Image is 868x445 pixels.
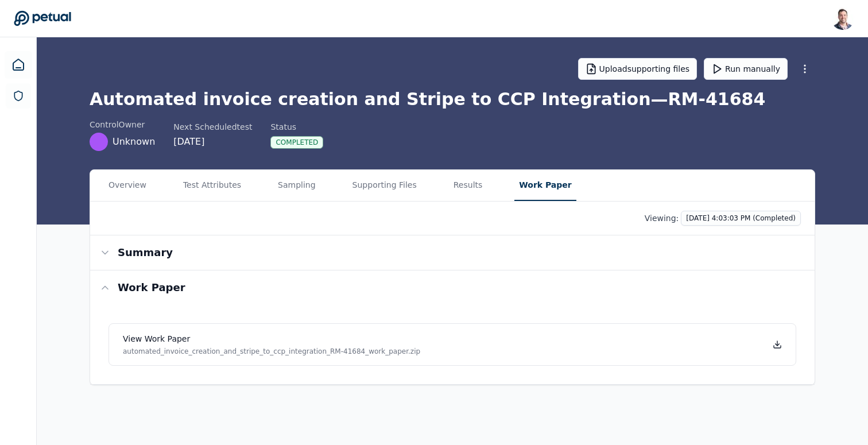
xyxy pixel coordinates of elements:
button: Uploadsupporting files [578,58,697,80]
button: Results [449,170,487,201]
div: [DATE] [173,135,252,149]
button: Run manually [704,58,788,80]
h4: View work paper [123,333,420,345]
div: Next Scheduled test [173,121,252,133]
button: Summary [90,235,815,270]
a: Go to Dashboard [14,10,71,26]
a: Dashboard [5,51,32,79]
button: Sampling [273,170,320,201]
button: Test Attributes [179,170,246,201]
h1: Automated invoice creation and Stripe to CCP Integration — RM-41684 [90,89,815,110]
span: Unknown [113,135,155,149]
button: Work paper [90,270,815,305]
p: automated_invoice_creation_and_stripe_to_ccp_integration_RM-41684_work_paper.zip [123,347,420,356]
a: SOC 1 Reports [6,83,31,109]
p: Viewing: [645,212,679,224]
div: control Owner [90,119,155,130]
div: Completed [270,136,323,149]
button: Work Paper [514,170,576,201]
h3: Work paper [118,280,185,296]
div: Status [270,121,323,133]
h3: Summary [118,245,173,261]
button: [DATE] 4:03:03 PM (Completed) [681,211,801,226]
button: Overview [104,170,151,201]
img: Snir Kodesh [831,7,854,30]
button: More Options [795,59,815,79]
button: Supporting Files [348,170,421,201]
